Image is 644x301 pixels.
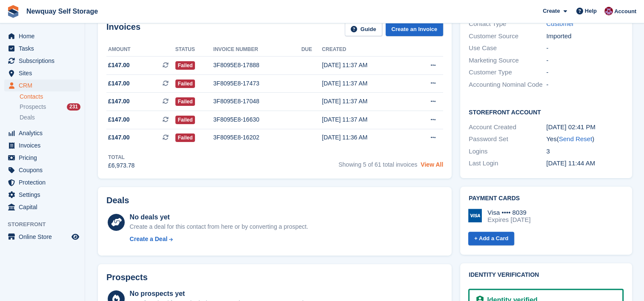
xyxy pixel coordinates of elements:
a: menu [4,231,80,243]
a: menu [4,127,80,139]
a: menu [4,201,80,213]
span: Help [585,7,597,15]
span: Failed [175,61,195,70]
div: No prospects yet [130,289,312,299]
a: Newquay Self Storage [23,4,101,18]
div: - [546,43,624,53]
div: Accounting Nominal Code [469,80,546,90]
th: Created [322,43,409,57]
th: Due [301,43,322,57]
a: menu [4,30,80,42]
div: [DATE] 02:41 PM [546,122,624,132]
div: Last Login [469,159,546,168]
a: Create an Invoice [386,22,444,36]
div: 3F8095E8-17888 [213,61,301,70]
div: - [546,68,624,77]
div: Expires [DATE] [487,216,530,224]
span: Showing 5 of 61 total invoices [338,161,417,168]
span: Storefront [8,220,85,229]
h2: Storefront Account [469,108,624,116]
span: Invoices [19,139,70,151]
h2: Prospects [106,273,148,282]
span: Protection [19,176,70,188]
span: Analytics [19,127,70,139]
span: Failed [175,116,195,124]
div: Use Case [469,43,546,53]
div: [DATE] 11:36 AM [322,133,409,142]
div: Create a Deal [130,235,168,244]
h2: Deals [106,196,129,205]
img: Paul Upson [604,7,613,15]
a: Deals [20,113,80,122]
a: Prospects 231 [20,102,80,111]
div: 3F8095E8-16630 [213,115,301,124]
a: menu [4,43,80,54]
div: 3F8095E8-17048 [213,97,301,106]
a: Customer [546,20,574,27]
a: menu [4,152,80,164]
th: Amount [106,43,175,57]
a: Send Reset [559,135,592,142]
img: Visa Logo [468,209,482,222]
h2: Payment cards [469,195,624,202]
div: No deals yet [130,212,308,222]
a: menu [4,164,80,176]
a: View All [421,161,443,168]
span: Online Store [19,231,70,243]
span: Failed [175,80,195,88]
span: ( ) [557,135,594,142]
span: £147.00 [108,79,130,88]
img: stora-icon-8386f47178a22dfd0bd8f6a31ec36ba5ce8667c1dd55bd0f319d3a0aa187defe.svg [7,5,20,18]
div: Account Created [469,122,546,132]
div: [DATE] 11:37 AM [322,115,409,124]
span: Sites [19,67,70,79]
div: Total [108,153,135,161]
a: menu [4,176,80,188]
span: Pricing [19,152,70,164]
h2: Invoices [106,22,140,36]
div: [DATE] 11:37 AM [322,61,409,70]
div: Logins [469,147,546,156]
div: 3F8095E8-17473 [213,79,301,88]
div: Marketing Source [469,56,546,65]
a: menu [4,189,80,201]
div: Create a deal for this contact from here or by converting a prospect. [130,222,308,231]
div: Password Set [469,134,546,144]
span: Failed [175,97,195,106]
div: Contact Type [469,19,546,29]
span: Capital [19,201,70,213]
span: Home [19,30,70,42]
div: - [546,80,624,90]
div: Customer Source [469,31,546,41]
time: 2022-05-02 10:44:03 UTC [546,159,595,167]
span: Coupons [19,164,70,176]
span: £147.00 [108,97,130,106]
a: Guide [345,22,382,36]
span: Tasks [19,43,70,54]
div: Yes [546,134,624,144]
a: menu [4,67,80,79]
div: - [546,56,624,65]
span: CRM [19,80,70,91]
div: 3F8095E8-16202 [213,133,301,142]
a: menu [4,55,80,67]
div: Customer Type [469,68,546,77]
h2: Identity verification [469,272,624,278]
span: Subscriptions [19,55,70,67]
span: Failed [175,133,195,142]
div: 3 [546,147,624,156]
a: Preview store [70,232,80,242]
span: Account [614,7,636,16]
a: menu [4,139,80,151]
div: [DATE] 11:37 AM [322,79,409,88]
span: £147.00 [108,133,130,142]
span: Create [543,7,560,15]
span: £147.00 [108,115,130,124]
th: Invoice number [213,43,301,57]
div: [DATE] 11:37 AM [322,97,409,106]
a: menu [4,80,80,91]
div: Imported [546,31,624,41]
div: 231 [67,103,80,111]
a: + Add a Card [468,232,514,246]
span: Settings [19,189,70,201]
